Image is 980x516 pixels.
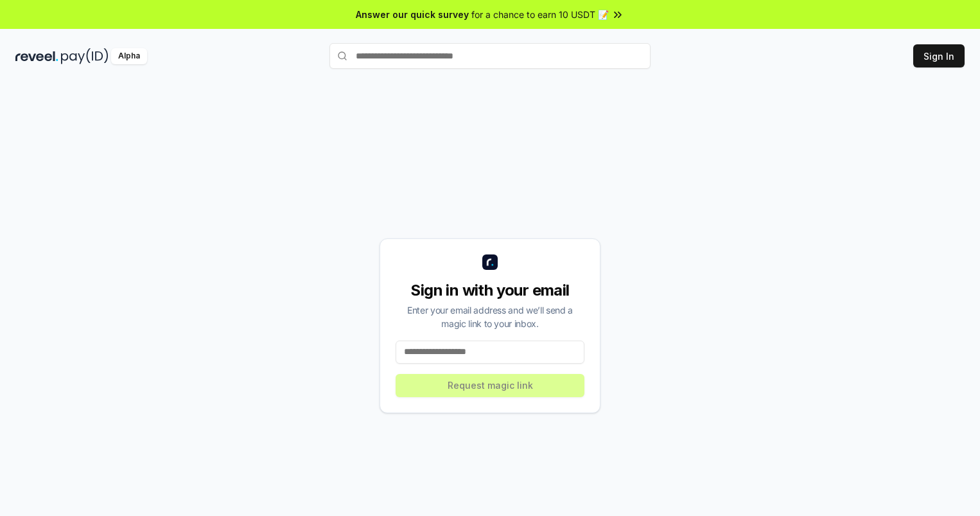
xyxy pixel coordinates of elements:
img: reveel_dark [15,48,58,64]
div: Sign in with your email [396,280,584,301]
img: logo_small [482,254,498,270]
span: Answer our quick survey [356,8,469,21]
span: for a chance to earn 10 USDT 📝 [471,8,609,21]
button: Sign In [913,44,965,67]
div: Alpha [111,48,147,64]
div: Enter your email address and we’ll send a magic link to your inbox. [396,303,584,330]
img: pay_id [61,48,109,64]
